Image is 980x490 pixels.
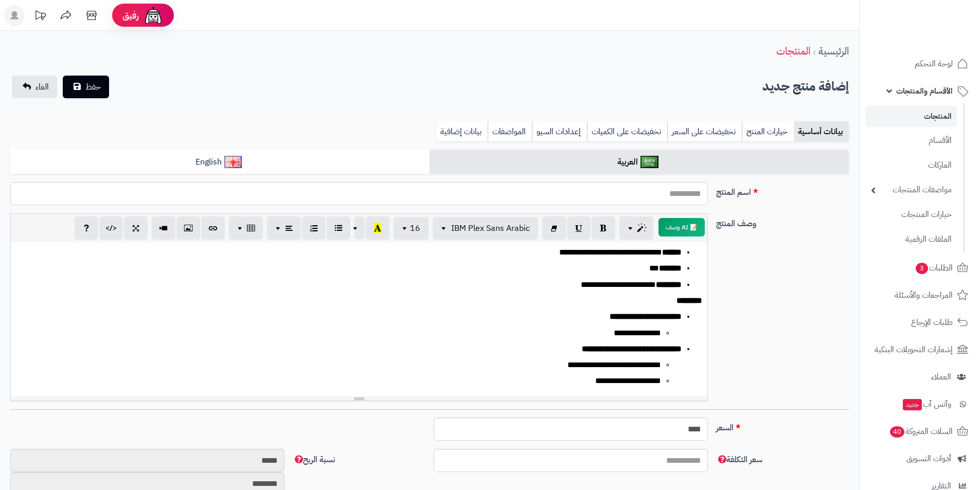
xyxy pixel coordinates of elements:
span: نسبة الربح [293,453,335,466]
span: 3 [916,263,928,274]
span: 40 [890,426,904,438]
a: العربية [430,150,849,175]
button: IBM Plex Sans Arabic [433,217,538,240]
span: لوحة التحكم [915,57,953,71]
label: السعر [712,418,853,434]
a: السلات المتروكة40 [866,419,974,444]
span: المراجعات والأسئلة [895,288,953,302]
label: وصف المنتج [712,213,853,230]
a: الغاء [12,76,57,98]
a: الرئيسية [818,43,849,59]
a: تحديثات المنصة [27,5,53,28]
span: إشعارات التحويلات البنكية [875,342,953,357]
a: بيانات أساسية [794,121,849,142]
span: الطلبات [915,261,953,275]
a: بيانات إضافية [436,121,488,142]
img: العربية [640,156,658,168]
a: الأقسام [866,130,957,152]
a: لوحة التحكم [866,51,974,76]
img: ai-face.png [143,5,164,26]
a: وآتس آبجديد [866,392,974,416]
span: الغاء [35,81,49,93]
a: طلبات الإرجاع [866,310,974,335]
a: مواصفات المنتجات [866,179,957,201]
span: 16 [410,222,420,234]
a: المواصفات [488,121,532,142]
span: أدوات التسويق [906,451,951,466]
button: 16 [394,217,429,240]
button: 📝 AI وصف [658,218,705,237]
a: إعدادات السيو [532,121,587,142]
a: الملفات الرقمية [866,228,957,250]
a: المنتجات [776,43,810,59]
a: الماركات [866,154,957,176]
label: اسم المنتج [712,182,853,198]
span: حفظ [85,81,101,93]
a: الطلبات3 [866,256,974,280]
button: حفظ [63,76,109,98]
img: English [224,156,242,168]
a: العملاء [866,365,974,389]
span: سعر التكلفة [716,453,762,466]
span: IBM Plex Sans Arabic [451,222,530,234]
span: الأقسام والمنتجات [896,84,953,98]
a: المراجعات والأسئلة [866,283,974,307]
a: خيارات المنتج [742,121,794,142]
span: السلات المتروكة [889,424,953,439]
a: تخفيضات على السعر [667,121,742,142]
span: العملاء [931,370,951,384]
a: أدوات التسويق [866,446,974,471]
span: جديد [903,399,922,410]
a: تخفيضات على الكميات [587,121,667,142]
a: إشعارات التحويلات البنكية [866,337,974,362]
a: English [10,150,430,175]
a: خيارات المنتجات [866,204,957,226]
a: المنتجات [866,106,957,127]
span: طلبات الإرجاع [911,315,953,330]
span: رفيق [122,9,139,22]
h2: إضافة منتج جديد [762,76,849,97]
span: وآتس آب [902,397,951,411]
